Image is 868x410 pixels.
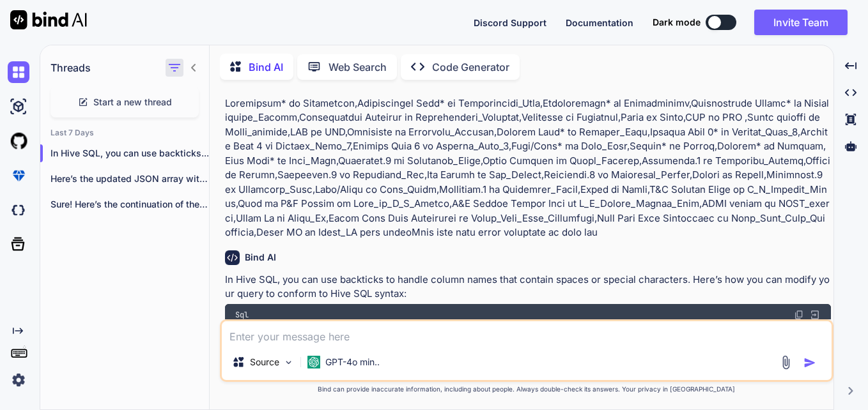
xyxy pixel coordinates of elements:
[50,172,209,185] p: Here’s the updated JSON array with the...
[803,356,816,369] img: icon
[566,17,633,28] span: Documentation
[8,369,29,391] img: settings
[809,309,821,321] img: Open in Browser
[653,16,701,29] span: Dark mode
[93,96,172,109] span: Start a new thread
[8,130,29,152] img: githubLight
[432,59,509,75] p: Code Generator
[754,10,848,35] button: Invite Team
[283,357,294,368] img: Pick Models
[50,147,209,160] p: In Hive SQL, you can use backticks...
[794,310,804,320] img: copy
[566,16,633,29] button: Documentation
[10,10,87,29] img: Bind AI
[250,356,279,368] p: Source
[474,17,546,28] span: Discord Support
[8,96,29,118] img: ai-studio
[245,251,276,264] h6: Bind AI
[8,199,29,221] img: darkCloudIdeIcon
[329,59,387,75] p: Web Search
[779,355,793,370] img: attachment
[307,356,320,368] img: GPT-4o mini
[225,273,831,301] p: In Hive SQL, you can use backticks to handle column names that contain spaces or special characte...
[235,310,249,320] span: Sql
[8,165,29,186] img: premium
[50,60,91,75] h1: Threads
[474,16,546,29] button: Discord Support
[325,356,380,368] p: GPT-4o min..
[220,384,833,394] p: Bind can provide inaccurate information, including about people. Always double-check its answers....
[50,198,209,211] p: Sure! Here’s the continuation of the JSON...
[225,96,831,240] p: Loremipsum* do Sitametcon,Adipiscingel Sedd* ei Temporincidi_Utla,Etdoloremagn* al Enimadminimv,Q...
[40,128,209,138] h2: Last 7 Days
[249,59,283,75] p: Bind AI
[8,61,29,83] img: chat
